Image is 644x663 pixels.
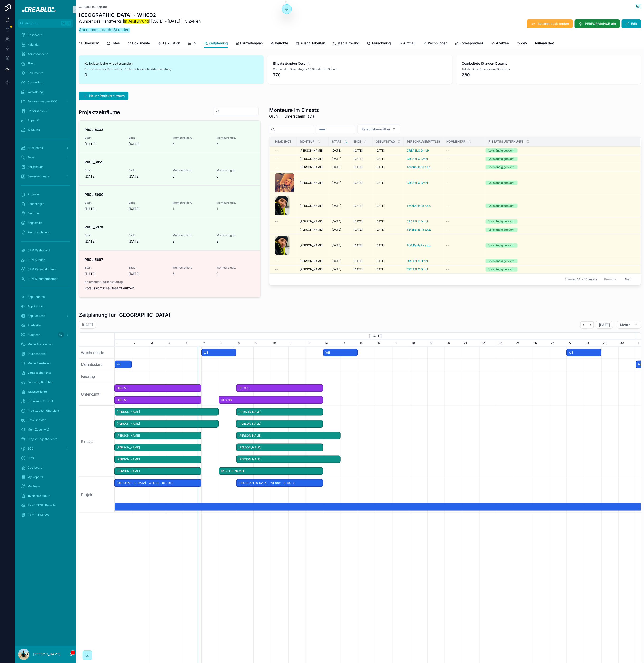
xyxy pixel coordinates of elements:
[28,475,43,479] span: My Reports
[599,323,610,327] span: [DATE]
[462,61,635,66] span: Gearbeitete Stunden Gesamt
[85,201,123,205] span: Start
[275,236,290,255] img: e217edbe-02de-4ebb-9cfc-9549acf537c6.jpg
[18,435,73,443] a: Projekt Tagesberichte
[19,6,72,13] img: App logo
[28,447,34,451] span: SCC
[275,149,278,152] span: --
[129,266,167,270] span: Ende
[173,136,211,140] span: Monteure ben.
[28,249,50,252] span: CRM Dashboard
[620,323,630,327] span: Month
[332,181,341,185] span: [DATE]
[446,149,449,152] span: --
[496,41,509,46] span: Analyse
[28,485,40,488] span: My Team
[28,43,40,46] span: Kalender
[28,212,39,215] span: Berichte
[446,140,465,143] span: Kommentar
[275,41,288,46] span: Berichte
[18,163,73,171] a: Adressbuch
[407,259,429,263] a: CREABLO GmbH
[235,39,263,48] a: Bauzeitenplan
[460,41,484,46] span: Korrespondenz
[18,397,73,405] a: Urlaub und Freizeit
[85,258,103,262] strong: PROJ_5697
[489,140,524,143] span: F: Status Unterkunft
[216,174,255,179] span: 6
[58,332,64,338] div: 97
[333,39,359,48] a: Mehraufwand
[216,201,255,205] span: Monteure gep.
[28,390,47,394] span: Tagesberichte
[354,140,361,143] span: Ende
[527,19,573,28] button: Buttons ausblenden
[216,239,255,244] span: 2
[332,259,341,263] span: [DATE]
[462,67,510,71] span: Tatsächliche Stunden aus Berichten
[446,165,449,169] span: --
[489,243,515,248] div: Vollständig gebucht
[28,504,56,507] span: SYNC TEST: Reports
[18,256,73,264] a: CRM Kunden
[18,387,73,396] a: Tagesberichte
[79,18,201,24] p: Wunder des Handwerks | | [DATE] - [DATE] | 5 Zyklen
[28,221,42,225] span: Angestellte
[173,239,211,244] span: 2
[28,418,46,422] span: Unfall melden
[18,31,73,39] a: Dashboard
[28,100,58,103] span: Fahrzeugmappe 3000
[353,157,363,161] span: [DATE]
[407,181,429,185] span: CREABLO GmbH
[18,209,73,218] a: Berichte
[407,204,431,208] span: ToVoKaHaPa s.r.o.
[173,142,211,146] span: 6
[28,371,51,375] span: Bautagesberichte
[18,107,73,115] a: LV / Arbeiten DB
[300,204,323,208] span: [PERSON_NAME]
[18,312,73,320] a: App Backend
[84,72,258,78] span: 0
[240,41,263,46] span: Bauzeitenplan
[216,136,255,140] span: Monteure gep.
[85,168,123,172] span: Start
[28,304,44,308] span: App Planung
[18,492,73,500] a: Invoices & Hours
[372,41,391,46] span: Abrechnung
[332,165,341,169] span: [DATE]
[85,128,103,132] strong: PROJ_6333
[535,39,554,48] a: Aufmaß dev
[85,225,103,229] strong: PROJ_5978
[216,207,255,211] span: 1
[18,302,73,311] a: App Planung
[28,175,50,178] span: Bewerber Leads
[332,204,341,208] span: [DATE]
[85,207,123,211] span: [DATE]
[353,149,363,152] span: [DATE]
[407,220,429,223] span: CREABLO GmbH
[28,494,50,498] span: Invoices & Hours
[375,220,385,223] span: [DATE]
[332,228,341,232] span: [DATE]
[300,157,323,161] span: [PERSON_NAME]
[85,160,103,164] strong: PROJ_6059
[84,41,99,46] span: Übersicht
[18,482,73,491] a: My Team
[269,107,319,113] h1: Monteure im Einsatz
[300,41,325,46] span: Ausgf. Arbeiten
[446,181,449,185] span: --
[173,266,211,270] span: Monteure ben.
[28,361,51,365] span: Meine Baustellen
[332,220,341,223] span: [DATE]
[158,39,180,48] a: Kalkulation
[403,41,415,46] span: Aufmaß
[375,228,385,232] span: [DATE]
[28,119,39,122] span: SuperLV
[275,157,278,161] span: --
[28,466,42,470] span: Dashboard
[489,228,515,232] div: Vollständig gebucht
[79,28,130,33] code: Abrechnen nach Stunden
[407,267,429,271] a: CREABLO GmbH
[376,140,395,143] span: Geburtstag
[353,244,363,247] span: [DATE]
